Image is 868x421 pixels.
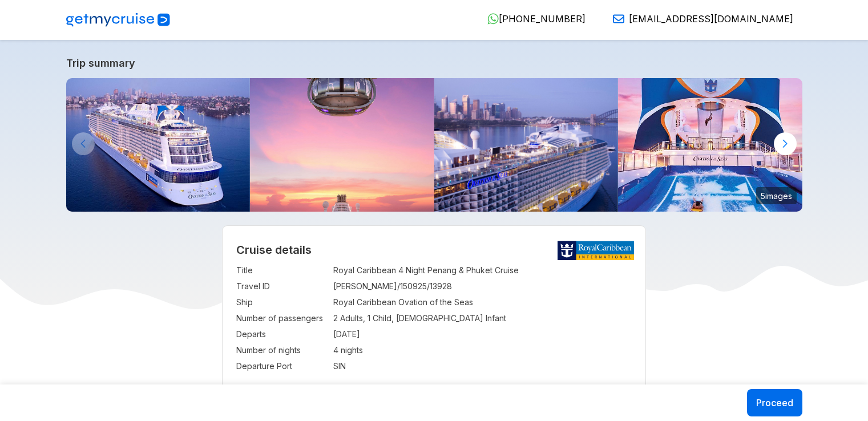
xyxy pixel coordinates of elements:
td: SIN [333,358,632,374]
a: Trip summary [66,57,802,69]
td: Number of nights [236,342,328,358]
td: Number of passengers [236,310,328,326]
td: 4 nights [333,342,632,358]
img: ovation-of-the-seas-flowrider-sunset.jpg [618,78,802,212]
span: [PHONE_NUMBER] [499,13,586,25]
td: : [328,294,333,310]
td: : [328,310,333,326]
h2: Cruise details [236,243,632,257]
td: Royal Caribbean Ovation of the Seas [333,294,632,310]
span: [EMAIL_ADDRESS][DOMAIN_NAME] [629,13,793,25]
td: 2 Adults, 1 Child, [DEMOGRAPHIC_DATA] Infant [333,310,632,326]
td: : [328,342,333,358]
td: : [328,326,333,342]
td: [DATE] [333,326,632,342]
td: Ship [236,294,328,310]
img: WhatsApp [487,13,499,25]
td: Departs [236,326,328,342]
a: [PHONE_NUMBER] [478,13,586,25]
td: Travel ID [236,278,328,294]
td: Title [236,262,328,278]
small: 5 images [756,187,797,204]
td: Departure Port [236,358,328,374]
td: [PERSON_NAME]/150925/13928 [333,278,632,294]
td: Royal Caribbean 4 Night Penang & Phuket Cruise [333,262,632,278]
img: ovation-exterior-back-aerial-sunset-port-ship.jpg [66,78,251,212]
img: ovation-of-the-seas-departing-from-sydney.jpg [434,78,619,212]
button: Proceed [747,389,802,416]
img: north-star-sunset-ovation-of-the-seas.jpg [250,78,434,212]
td: : [328,278,333,294]
td: : [328,358,333,374]
img: Email [613,13,624,25]
a: [EMAIL_ADDRESS][DOMAIN_NAME] [604,13,793,25]
td: : [328,262,333,278]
